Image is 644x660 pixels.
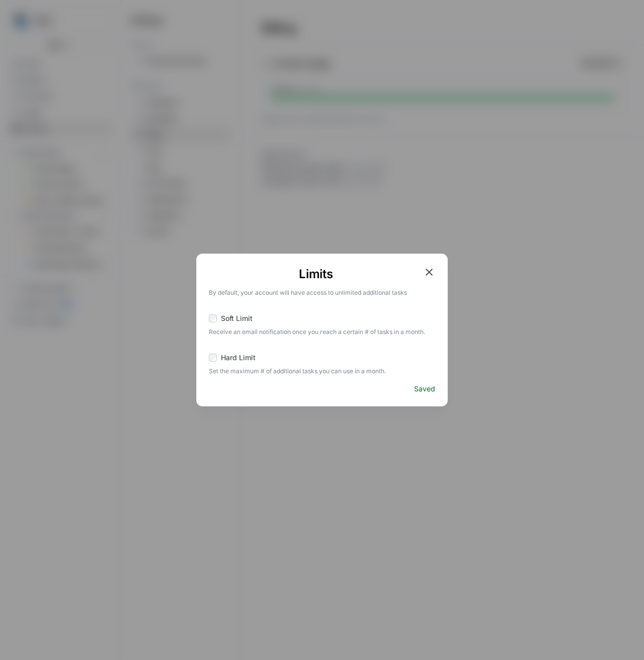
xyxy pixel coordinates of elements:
input: Soft Limit [209,314,217,322]
input: Hard Limit [209,354,217,362]
h1: Limits [209,266,423,282]
span: Hard Limit [221,353,256,363]
span: Soft Limit [221,313,253,323]
span: Receive an email notification once you reach a certain # of tasks in a month. [209,325,435,337]
span: Saved [414,384,435,394]
p: By default, your account will have access to unlimited additional tasks [209,286,435,297]
span: Set the maximum # of additional tasks you can use in a month. [209,365,435,376]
